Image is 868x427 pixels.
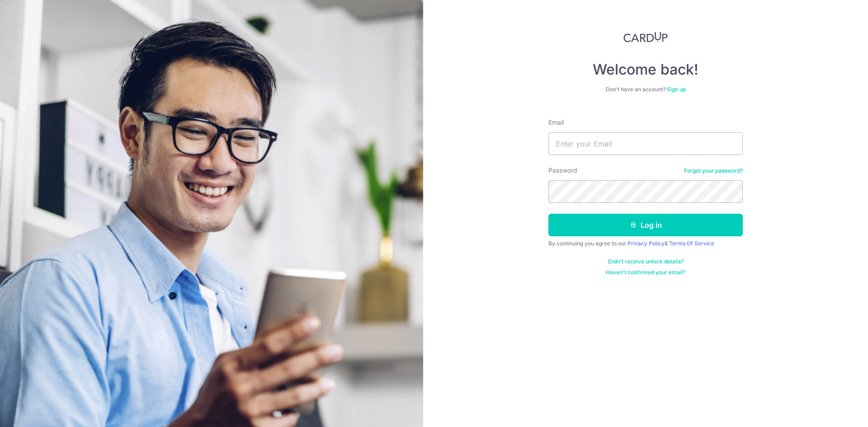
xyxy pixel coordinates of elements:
[548,214,743,236] button: Log in
[623,32,668,42] img: CardUp Logo
[548,61,743,79] h4: Welcome back!
[667,86,686,93] a: Sign up
[627,240,665,247] a: Privacy Policy
[548,240,743,247] div: By continuing you agree to our &
[548,132,743,155] input: Enter your Email
[548,86,743,93] div: Don’t have an account?
[548,118,564,127] label: Email
[608,258,684,265] a: Didn't receive unlock details?
[669,240,714,247] a: Terms Of Service
[606,269,685,276] a: Haven't confirmed your email?
[548,166,577,175] label: Password
[684,167,743,174] a: Forgot your password?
